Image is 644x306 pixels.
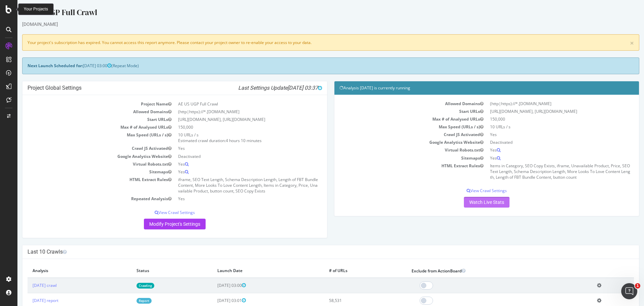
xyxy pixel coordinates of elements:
td: 10 URLs / s Estimated crawl duration: [157,131,305,144]
h4: Analysis [DATE] is currently running [322,85,616,91]
iframe: Intercom live chat [621,283,637,299]
div: Your Projects [24,6,48,12]
td: Yes [157,160,305,168]
td: Yes [469,131,616,138]
td: Max # of Analysed URLs [10,123,157,131]
td: AE US UGP Full Crawl [157,100,305,108]
td: Crawl JS Activated [322,131,469,138]
a: Watch Live Stats [446,197,492,208]
th: Analysis [10,264,114,278]
span: [DATE] 03:01 [200,298,228,303]
span: 1 [635,283,640,289]
div: [DOMAIN_NAME] [5,21,622,28]
td: Deactivated [469,138,616,146]
td: Virtual Robots.txt [10,160,157,168]
span: [DATE] 03:37 [270,85,305,91]
td: Max # of Analysed URLs [322,115,469,123]
td: Sitemaps [10,168,157,176]
td: Max Speed (URLs / s) [10,131,157,144]
a: Modify Project's Settings [126,219,188,229]
h4: Project Global Settings [10,85,305,91]
td: Crawl JS Activated [10,144,157,152]
a: × [612,40,616,47]
td: Yes [157,144,305,152]
td: [URL][DOMAIN_NAME], [URL][DOMAIN_NAME] [157,116,305,123]
a: Crawling [119,283,137,289]
td: Google Analytics Website [10,152,157,160]
div: (Repeat Mode) [5,57,622,74]
td: Google Analytics Website [322,138,469,146]
td: HTML Extract Rules [322,162,469,181]
td: Project Name [10,100,157,108]
td: Start URLs [10,116,157,123]
i: Last Settings Update [221,85,305,91]
td: Start URLs [322,107,469,115]
td: Yes [157,168,305,176]
th: Launch Date [195,264,307,278]
td: (http|https)://*.[DOMAIN_NAME] [469,100,616,107]
div: Your project's subscription has expired. You cannot access this report anymore. Please contact yo... [5,34,622,51]
td: Items in Category, SEO Copy Exists, iframe, Unavailable Product, Price, SEO Text Length, Schema D... [469,162,616,181]
a: Report [119,298,134,304]
td: Yes [469,146,616,154]
strong: Next Launch Scheduled for: [10,63,65,69]
span: 4 hours 10 minutes [208,138,244,143]
h4: Last 10 Crawls [10,249,616,255]
td: HTML Extract Rules [10,176,157,195]
td: (http|https)://*.[DOMAIN_NAME] [157,108,305,116]
td: Allowed Domains [10,108,157,116]
td: 150,000 [157,123,305,131]
span: [DATE] 03:00 [65,63,94,69]
th: # of URLs [307,264,389,278]
th: Status [114,264,195,278]
th: Exclude from ActionBoard [389,264,575,278]
td: iframe, SEO Text Length, Schema Description Length, Length of FBT Bundle Content, More Looks To L... [157,176,305,195]
td: Repeated Analysis [10,195,157,203]
td: 150,000 [469,115,616,123]
td: Deactivated [157,152,305,160]
a: [DATE] crawl [15,282,39,288]
td: Yes [157,195,305,203]
td: [URL][DOMAIN_NAME], [URL][DOMAIN_NAME] [469,107,616,115]
td: Virtual Robots.txt [322,146,469,154]
p: View Crawl Settings [322,188,616,193]
td: 10 URLs / s [469,123,616,131]
td: Yes [469,154,616,162]
p: View Crawl Settings [10,210,305,215]
td: Max Speed (URLs / s) [322,123,469,131]
td: Sitemaps [322,154,469,162]
div: AE US UGP Full Crawl [5,7,622,21]
td: Allowed Domains [322,100,469,107]
span: [DATE] 03:00 [200,282,228,288]
a: [DATE] report [15,298,41,303]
